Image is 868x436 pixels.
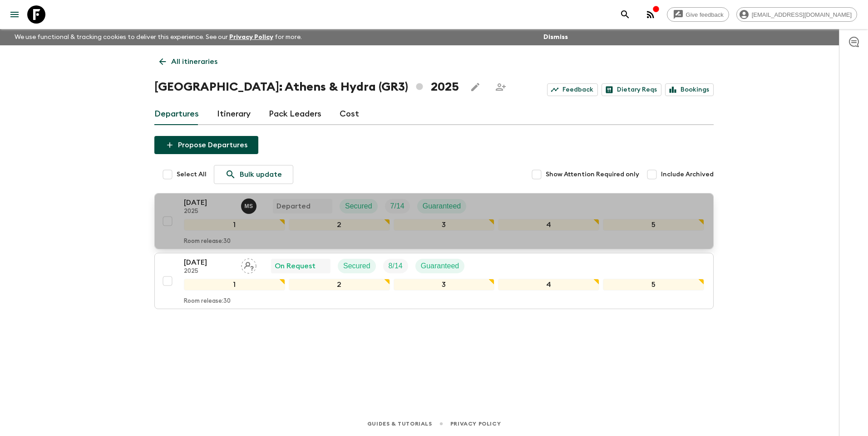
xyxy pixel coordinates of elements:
[289,279,390,291] div: 2
[367,419,432,429] a: Guides & Tutorials
[154,253,714,309] button: [DATE]2025Assign pack leaderOn RequestSecuredTrip FillGuaranteed12345Room release:30
[345,201,372,212] p: Secured
[421,261,459,271] p: Guaranteed
[154,136,258,154] button: Propose Departures
[340,103,359,125] a: Cost
[541,31,570,44] button: Dismiss
[184,197,234,208] p: [DATE]
[492,78,510,96] span: Share this itinerary
[241,261,256,268] span: Assign pack leader
[154,53,222,71] a: All itineraries
[665,83,714,96] a: Bookings
[343,261,370,271] p: Secured
[241,201,258,208] span: Magda Sotiriadis
[338,259,376,273] div: Secured
[154,103,199,125] a: Departures
[240,169,282,180] p: Bulk update
[184,257,234,268] p: [DATE]
[5,5,24,24] button: menu
[389,261,403,271] p: 8 / 14
[747,11,857,18] span: [EMAIL_ADDRESS][DOMAIN_NAME]
[184,279,285,291] div: 1
[661,170,714,179] span: Include Archived
[177,170,207,179] span: Select All
[340,199,378,213] div: Secured
[184,238,231,245] p: Room release: 30
[546,170,639,179] span: Show Attention Required only
[681,11,729,18] span: Give feedback
[667,7,729,22] a: Give feedback
[602,83,661,96] a: Dietary Reqs
[498,279,599,291] div: 4
[603,279,704,291] div: 5
[184,208,234,215] p: 2025
[229,34,273,40] a: Privacy Policy
[275,261,316,271] p: On Request
[466,78,484,96] button: Edit this itinerary
[171,56,217,67] p: All itineraries
[11,29,306,45] p: We use functional & tracking cookies to deliver this experience. See our for more.
[383,259,408,273] div: Trip Fill
[450,419,501,429] a: Privacy Policy
[498,219,599,231] div: 4
[154,193,714,249] button: [DATE]2025Magda SotiriadisDepartedSecuredTrip FillGuaranteed12345Room release:30
[394,279,495,291] div: 3
[289,219,390,231] div: 2
[184,219,285,231] div: 1
[214,165,293,184] a: Bulk update
[184,298,231,305] p: Room release: 30
[184,268,234,275] p: 2025
[269,103,321,125] a: Pack Leaders
[423,201,461,212] p: Guaranteed
[385,199,410,213] div: Trip Fill
[390,201,404,212] p: 7 / 14
[394,219,495,231] div: 3
[217,103,251,125] a: Itinerary
[616,5,634,24] button: search adventures
[154,78,459,96] h1: [GEOGRAPHIC_DATA]: Athens & Hydra (GR3) 2025
[276,201,311,212] p: Departed
[603,219,704,231] div: 5
[547,83,598,96] a: Feedback
[736,7,857,22] div: [EMAIL_ADDRESS][DOMAIN_NAME]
